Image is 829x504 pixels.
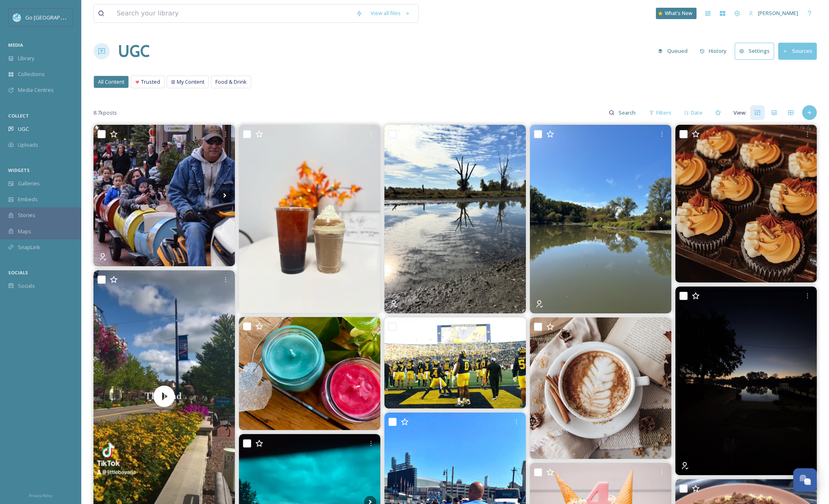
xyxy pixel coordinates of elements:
[654,43,692,59] button: Queued
[141,78,160,86] span: Trusted
[656,109,671,117] span: Filters
[696,43,731,59] button: History
[18,228,31,235] span: Maps
[18,141,38,149] span: Uploads
[18,125,29,133] span: UGC
[530,317,671,459] img: New week, same grace. Take a deep breath, sip something warm, and remember....you’re doing better...
[18,211,35,219] span: Stories
[778,43,817,59] button: Sources
[239,125,380,313] img: A little October magic in every sip 🍂 Combo featured: JACK O’ LANTERN🎃 + CINNABON #energylab #spo...
[113,4,352,22] input: Search your library
[18,282,35,290] span: Socials
[29,490,52,500] a: Privacy Policy
[8,113,29,119] span: COLLECT
[758,9,798,17] span: [PERSON_NAME]
[735,43,778,59] a: Settings
[654,43,696,59] a: Queued
[18,196,38,203] span: Embeds
[29,493,52,498] span: Privacy Policy
[93,109,117,117] span: 8.7k posts
[384,317,526,408] img: New Week, Next Game for the Michigan Wolverines. Michigan will host Washington this coming Saturd...
[793,468,817,492] button: Open Chat
[8,42,23,48] span: MEDIA
[18,70,45,78] span: Collections
[8,167,30,173] span: WIDGETS
[367,5,414,21] a: View all files
[93,125,235,266] img: 🎃🍂 Celebrate fall in Frankenmuth at Scarecrow Fest! Enjoy FREE family-fun during the last two wee...
[177,78,204,86] span: My Content
[118,39,150,63] a: UGC
[239,317,380,430] img: Happy Monday! Our winter collection is here and all your favorite festive scents are back ❤️✨ 👇🏼A...
[696,43,735,59] a: History
[18,243,40,251] span: SnapLink
[735,43,774,59] button: Settings
[691,109,703,117] span: Date
[734,109,747,117] span: View:
[18,54,34,62] span: Library
[675,125,817,282] img: Fall vibes🍂🍁
[384,125,526,313] img: I live for this stuff! RAAAARRRR!!! #lookupseeblue
[744,5,802,21] a: [PERSON_NAME]
[614,104,641,121] input: Search
[656,8,697,19] a: What's New
[530,125,671,313] img: “Marathon trip” today! #lookupseeblue
[18,180,40,187] span: Galleries
[8,269,28,276] span: SOCIALS
[215,78,247,86] span: Food & Drink
[675,287,817,475] img: A new day of adventure! RAAAARRRR!!! #lookupseeblue
[18,86,54,94] span: Media Centres
[25,13,85,21] span: Go [GEOGRAPHIC_DATA]
[13,13,21,22] img: GoGreatLogo_MISkies_RegionalTrails%20%281%29.png
[98,78,124,86] span: All Content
